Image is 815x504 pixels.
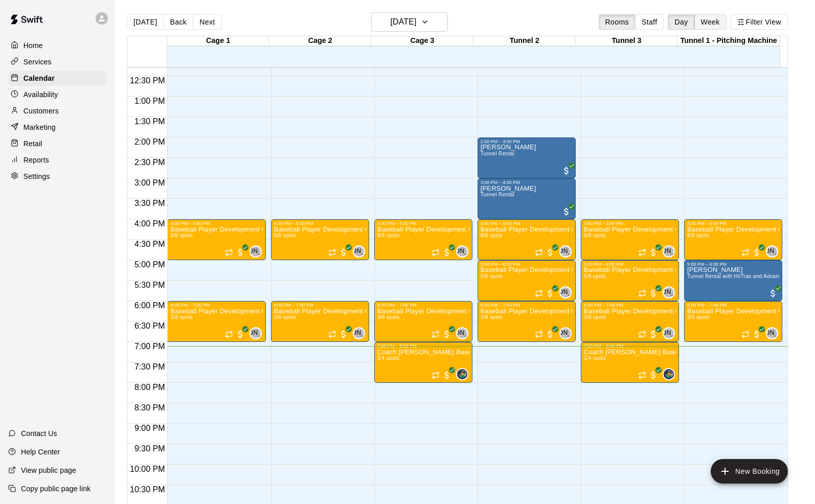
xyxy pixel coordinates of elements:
[584,303,676,308] div: 6:00 PM – 7:00 PM
[21,465,76,475] p: View public page
[127,14,164,30] button: [DATE]
[332,328,386,338] span: [PERSON_NAME]
[274,233,297,238] span: 8/8 spots filled
[132,178,168,187] span: 3:00 PM
[648,288,659,299] span: All customers have paid
[770,327,778,339] span: Joe Athey
[357,245,365,258] span: Joe Athey
[638,371,646,379] span: Recurring event
[478,138,576,178] div: 2:00 PM – 3:00 PM: George Wittmer
[442,247,452,258] span: All customers have paid
[229,328,282,338] span: [PERSON_NAME]
[478,260,576,301] div: 5:00 PM – 6:00 PM: Baseball Player Development Clinic - Pitching Fundamentals (Ages 9–11), Sunday...
[752,247,762,258] span: All customers have paid
[8,54,107,70] a: Services
[132,444,168,453] span: 9:30 PM
[581,342,679,383] div: 7:00 PM – 8:00 PM: Coach Greg Thibert Baseball Pitching Player Development Clinic
[563,286,572,299] span: Joe Athey
[338,329,349,339] span: All customers have paid
[668,14,694,30] button: Day
[235,247,245,258] span: All customers have paid
[132,97,168,105] span: 1:00 PM
[766,245,778,258] div: Joe Athey
[535,330,543,338] span: Recurring event
[684,301,782,342] div: 6:00 PM – 7:00 PM: Baseball Player Development Clinic - Advanced Batting (Ages 11–14), Sundays 6p
[667,368,675,380] span: Greg Thibert
[170,314,193,320] span: 3/8 spots filled
[667,327,675,339] span: Joe Athey
[229,246,282,257] span: [PERSON_NAME]
[132,138,168,146] span: 2:00 PM
[235,329,245,339] span: All customers have paid
[687,221,779,226] div: 4:00 PM – 5:00 PM
[374,219,472,260] div: 4:00 PM – 5:00 PM: Baseball Player Development Clinic - Batting Fundamentals (Ages 7–10), Sundays 4p
[545,288,555,299] span: All customers have paid
[225,330,233,338] span: Recurring event
[481,139,573,144] div: 2:00 PM – 3:00 PM
[432,248,440,257] span: Recurring event
[132,342,168,351] span: 7:00 PM
[687,314,710,320] span: 3/8 spots filled
[338,247,349,258] span: All customers have paid
[684,260,782,301] div: 5:00 PM – 6:00 PM: Hayden Austin
[374,342,472,383] div: 7:00 PM – 8:00 PM: Coach Greg Thibert Baseball Pitching Player Development Clinic
[663,245,675,258] div: Joe Athey
[127,485,167,494] span: 10:30 PM
[8,169,107,184] a: Settings
[584,233,606,238] span: 8/8 spots filled
[456,368,468,380] div: Greg Thibert
[481,273,503,279] span: 5/8 spots filled
[132,117,168,126] span: 1:30 PM
[132,240,168,248] span: 4:30 PM
[687,303,779,308] div: 6:00 PM – 7:00 PM
[642,328,695,338] span: [PERSON_NAME]
[170,233,193,238] span: 8/8 spots filled
[442,329,452,339] span: All customers have paid
[274,303,366,308] div: 6:00 PM – 7:00 PM
[377,303,469,308] div: 6:00 PM – 7:00 PM
[663,327,675,339] div: Joe Athey
[663,286,675,299] div: Joe Athey
[250,245,262,258] div: Joe Athey
[741,330,750,338] span: Recurring event
[132,260,168,269] span: 5:00 PM
[766,327,778,339] div: Joe Athey
[667,286,675,299] span: Joe Athey
[8,152,107,168] a: Reports
[559,245,572,258] div: Joe Athey
[8,136,107,151] div: Retail
[584,355,606,361] span: 2/4 spots filled
[436,246,489,257] span: [PERSON_NAME]
[371,36,473,46] div: Cage 3
[638,330,646,338] span: Recurring event
[667,245,675,258] span: Joe Athey
[8,103,107,119] div: Customers
[8,87,107,102] div: Availability
[478,219,576,260] div: 4:00 PM – 5:00 PM: Baseball Player Development Clinic - Batting Fundamentals (Ages 7–10), Sundays 4p
[481,151,514,156] span: Tunnel Rental
[269,36,371,46] div: Cage 2
[768,288,778,299] span: All customers have paid
[539,287,592,297] span: [PERSON_NAME]
[8,71,107,86] div: Calendar
[193,14,221,30] button: Next
[584,314,606,320] span: 3/8 spots filled
[561,166,572,176] span: All customers have paid
[478,178,576,219] div: 3:00 PM – 4:00 PM: Joe Brzeczek
[539,328,592,338] span: [PERSON_NAME]
[132,281,168,289] span: 5:30 PM
[24,89,58,100] p: Availability
[250,327,262,339] div: Joe Athey
[8,38,107,53] a: Home
[371,12,448,32] button: [DATE]
[584,343,676,349] div: 7:00 PM – 8:00 PM
[163,14,193,30] button: Back
[132,403,168,412] span: 8:30 PM
[24,57,52,67] p: Services
[132,383,168,392] span: 8:00 PM
[24,139,42,149] p: Retail
[442,370,452,380] span: All customers have paid
[274,221,366,226] div: 4:00 PM – 5:00 PM
[132,301,168,310] span: 6:00 PM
